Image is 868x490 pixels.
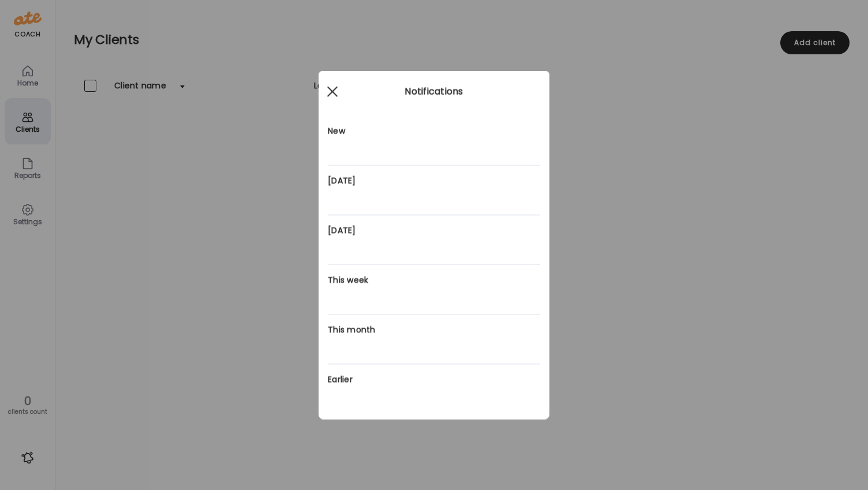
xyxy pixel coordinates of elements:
h2: New [328,125,540,138]
h2: This week [328,274,540,287]
h2: [DATE] [328,175,540,187]
h2: [DATE] [328,225,540,237]
h2: Earlier [328,374,540,386]
h2: This month [328,324,540,336]
div: Notifications [319,85,549,99]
